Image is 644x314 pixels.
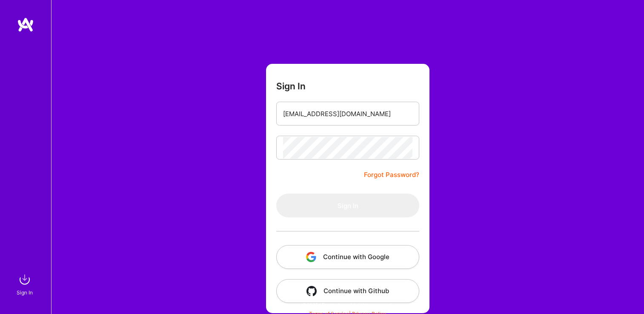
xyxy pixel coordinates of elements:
[364,170,419,180] a: Forgot Password?
[276,279,419,303] button: Continue with Github
[276,194,419,217] button: Sign In
[16,271,33,288] img: sign in
[18,271,33,297] a: sign inSign In
[306,252,316,262] img: icon
[17,288,33,297] div: Sign In
[283,103,412,125] input: Email...
[306,286,317,296] img: icon
[276,245,419,269] button: Continue with Google
[17,17,34,32] img: logo
[276,81,306,91] h3: Sign In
